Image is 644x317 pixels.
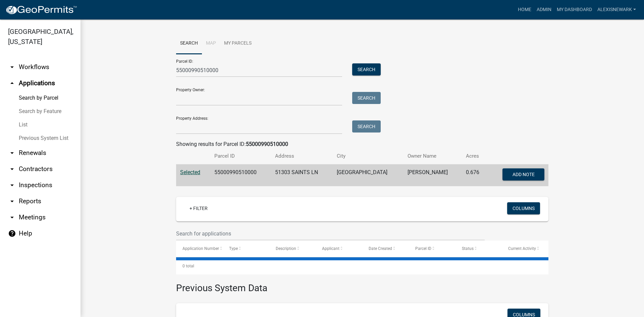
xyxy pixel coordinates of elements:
i: help [8,229,16,237]
i: arrow_drop_down [8,197,16,205]
th: Address [271,148,333,164]
span: Type [229,246,238,251]
datatable-header-cell: Current Activity [502,241,548,257]
a: My Dashboard [554,3,595,16]
span: Status [462,246,474,251]
button: Search [352,63,381,75]
th: Parcel ID [210,148,271,164]
i: arrow_drop_down [8,213,16,221]
span: Description [276,246,296,251]
span: Current Activity [508,246,536,251]
span: Date Created [369,246,392,251]
i: arrow_drop_down [8,63,16,71]
datatable-header-cell: Applicant [316,241,362,257]
td: [GEOGRAPHIC_DATA] [333,164,404,187]
div: Showing results for Parcel ID: [176,140,548,148]
span: Add Note [512,172,534,177]
i: arrow_drop_down [8,165,16,173]
a: Home [515,3,534,16]
th: City [333,148,404,164]
div: 0 total [176,258,548,274]
a: Selected [180,169,200,175]
a: alexisnewark [595,3,639,16]
span: Application Number [182,246,219,251]
i: arrow_drop_up [8,79,16,87]
th: Acres [462,148,488,164]
i: arrow_drop_down [8,181,16,189]
span: Parcel ID [415,246,431,251]
th: Owner Name [404,148,462,164]
button: Columns [507,202,540,214]
button: Add Note [502,168,544,180]
datatable-header-cell: Parcel ID [409,241,455,257]
td: 0.676 [462,164,488,187]
datatable-header-cell: Description [269,241,316,257]
datatable-header-cell: Status [455,241,502,257]
h3: Previous System Data [176,274,548,295]
i: arrow_drop_down [8,149,16,157]
span: Applicant [322,246,339,251]
datatable-header-cell: Type [223,241,269,257]
strong: 55000990510000 [246,141,288,147]
td: 51303 SAINTS LN [271,164,333,187]
datatable-header-cell: Date Created [362,241,409,257]
input: Search for applications [176,227,485,241]
datatable-header-cell: Application Number [176,241,223,257]
a: Search [176,33,202,54]
a: Admin [534,3,554,16]
td: 55000990510000 [210,164,271,187]
button: Search [352,120,381,133]
button: Search [352,92,381,104]
a: + Filter [184,202,213,214]
td: [PERSON_NAME] [404,164,462,187]
a: My Parcels [220,33,256,54]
